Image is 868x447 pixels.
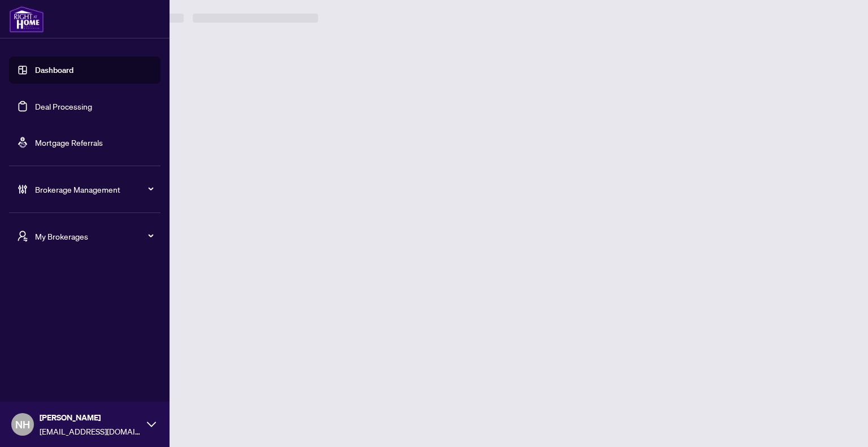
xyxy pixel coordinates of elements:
[15,416,30,432] span: NH
[35,230,153,242] span: My Brokerages
[40,425,141,437] span: [EMAIL_ADDRESS][DOMAIN_NAME]
[17,231,28,242] span: user-switch
[35,183,153,196] span: Brokerage Management
[9,6,44,33] img: logo
[40,411,141,424] span: [PERSON_NAME]
[35,101,92,111] a: Deal Processing
[35,65,73,75] a: Dashboard
[35,137,103,147] a: Mortgage Referrals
